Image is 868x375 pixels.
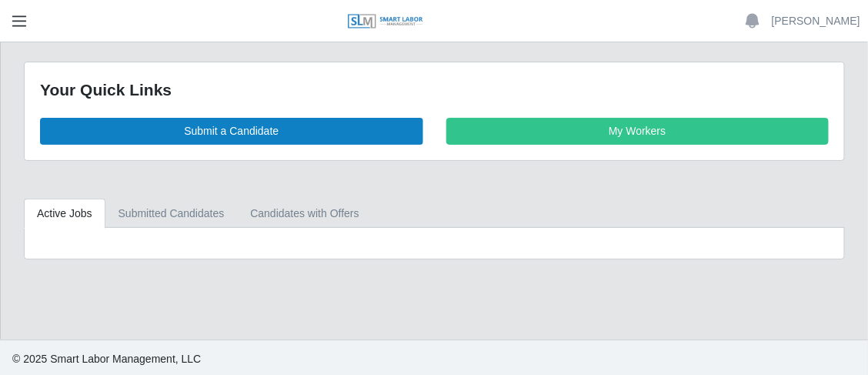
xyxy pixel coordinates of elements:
[772,13,860,29] a: [PERSON_NAME]
[40,78,829,102] div: Your Quick Links
[12,353,201,365] span: © 2025 Smart Labor Management, LLC
[347,13,424,30] img: SLM Logo
[446,118,830,145] a: My Workers
[40,118,423,145] a: Submit a Candidate
[237,199,372,229] a: Candidates with Offers
[24,199,105,229] a: Active Jobs
[105,199,238,229] a: Submitted Candidates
